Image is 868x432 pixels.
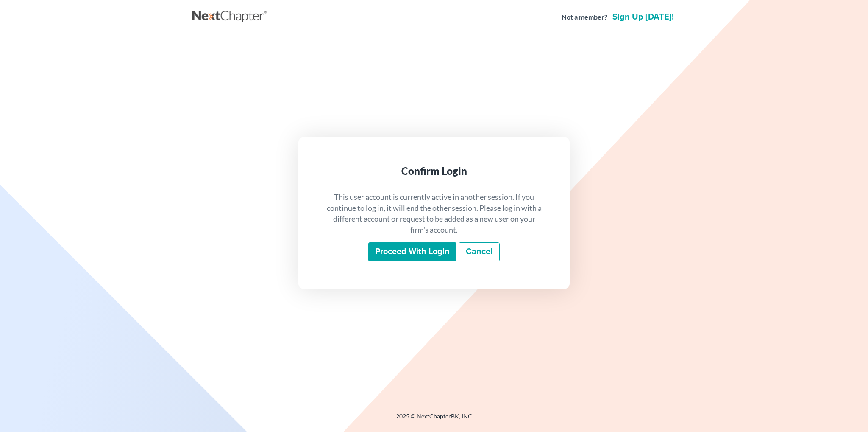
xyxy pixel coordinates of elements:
strong: Not a member? [562,12,607,22]
a: Cancel [459,242,500,262]
p: This user account is currently active in another session. If you continue to log in, it will end ... [325,192,542,236]
input: Proceed with login [368,242,456,262]
a: Sign up [DATE]! [611,13,676,21]
div: Confirm Login [325,164,542,178]
div: 2025 © NextChapterBK, INC [192,412,676,427]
